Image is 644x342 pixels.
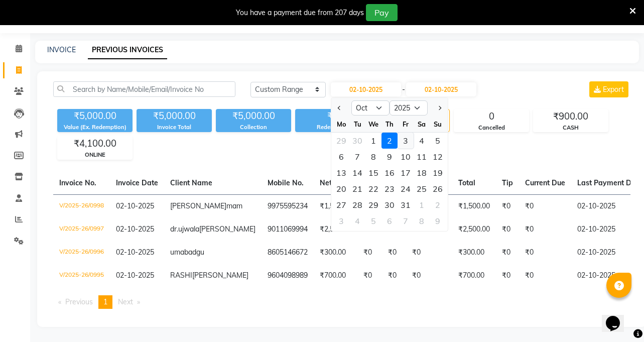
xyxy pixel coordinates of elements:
td: ₹700.00 [452,264,496,287]
div: CASH [534,124,608,132]
span: 1 [103,297,107,306]
td: ₹0 [382,241,406,264]
div: 19 [430,165,446,181]
select: Select year [390,100,428,116]
td: 9011069994 [262,218,314,241]
div: Friday, October 10, 2025 [398,149,414,165]
span: Total [458,178,475,187]
td: V/2025-26/0995 [53,264,110,287]
td: ₹0 [357,241,382,264]
td: V/2025-26/0997 [53,218,110,241]
div: 21 [349,181,365,197]
div: 17 [398,165,414,181]
span: [PERSON_NAME] [192,271,248,280]
td: ₹2,500.00 [314,218,357,241]
div: Thursday, October 9, 2025 [381,149,398,165]
div: Thursday, October 16, 2025 [381,165,398,181]
td: ₹300.00 [452,241,496,264]
td: 8605146672 [262,241,314,264]
div: 12 [430,149,446,165]
td: ₹0 [357,264,382,287]
div: Thursday, October 30, 2025 [381,197,398,213]
td: ₹0 [496,264,519,287]
span: Next [118,297,133,306]
div: 2 [430,197,446,213]
div: Saturday, November 8, 2025 [414,213,430,229]
div: Saturday, November 1, 2025 [414,197,430,213]
div: Monday, October 13, 2025 [333,165,349,181]
td: ₹1,500.00 [452,194,496,218]
td: ₹1,500.00 [314,194,357,218]
td: ₹0 [406,264,452,287]
div: Sunday, October 5, 2025 [430,133,446,149]
span: Client Name [170,178,212,187]
div: ONLINE [58,151,132,159]
span: - [402,84,405,95]
div: Saturday, October 25, 2025 [414,181,430,197]
button: Pay [366,4,398,21]
div: 0 [454,109,529,124]
span: Invoice No. [59,178,96,187]
div: 7 [398,213,414,229]
span: uma [170,248,184,257]
span: Tip [502,178,513,187]
div: Mo [333,116,349,132]
div: Friday, October 3, 2025 [398,133,414,149]
div: Sunday, October 26, 2025 [430,181,446,197]
td: V/2025-26/0998 [53,194,110,218]
div: 20 [333,181,349,197]
div: 13 [333,165,349,181]
input: Start Date [331,82,401,96]
div: 1 [365,133,381,149]
div: Su [430,116,446,132]
div: Wednesday, October 29, 2025 [365,197,381,213]
div: 9 [381,149,398,165]
span: Net [320,178,332,187]
div: Saturday, October 4, 2025 [414,133,430,149]
span: [PERSON_NAME] [170,201,226,210]
div: Friday, October 17, 2025 [398,165,414,181]
div: 18 [414,165,430,181]
div: Friday, October 24, 2025 [398,181,414,197]
div: Tuesday, October 7, 2025 [349,149,365,165]
div: Wednesday, October 1, 2025 [365,133,381,149]
button: Export [589,81,628,97]
span: Previous [65,297,93,306]
iframe: chat widget [602,302,634,332]
div: Monday, September 29, 2025 [333,133,349,149]
div: 29 [365,197,381,213]
div: ₹5,000.00 [137,109,212,123]
td: ₹300.00 [314,241,357,264]
td: ₹0 [496,241,519,264]
div: 7 [349,149,365,165]
div: Monday, October 6, 2025 [333,149,349,165]
div: 30 [349,133,365,149]
div: Saturday, October 18, 2025 [414,165,430,181]
div: Friday, November 7, 2025 [398,213,414,229]
div: 25 [414,181,430,197]
div: Thursday, October 23, 2025 [381,181,398,197]
div: 9 [430,213,446,229]
select: Select month [351,100,390,116]
input: Search by Name/Mobile/Email/Invoice No [53,81,235,97]
div: Tuesday, October 28, 2025 [349,197,365,213]
td: ₹0 [406,241,452,264]
div: 10 [398,149,414,165]
div: 8 [365,149,381,165]
div: 30 [381,197,398,213]
td: 9604098989 [262,264,314,287]
div: ₹5,000.00 [57,109,133,123]
div: 14 [349,165,365,181]
span: Current Due [525,178,565,187]
div: ₹5,000.00 [216,109,291,123]
div: Sunday, November 9, 2025 [430,213,446,229]
span: Mobile No. [268,178,304,187]
td: ₹0 [382,264,406,287]
div: 24 [398,181,414,197]
div: Th [381,116,398,132]
div: 8 [414,213,430,229]
div: 28 [349,197,365,213]
div: Wednesday, October 15, 2025 [365,165,381,181]
div: 6 [381,213,398,229]
div: Tuesday, October 14, 2025 [349,165,365,181]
